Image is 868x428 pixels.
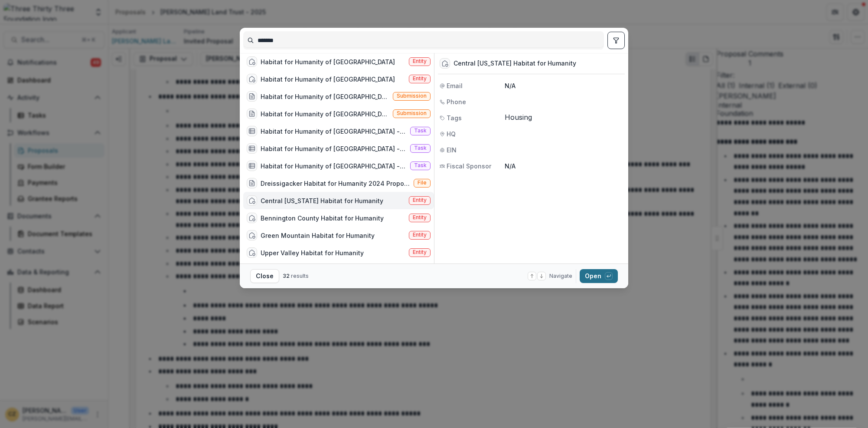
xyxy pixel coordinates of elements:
[505,81,623,90] p: N/A
[414,128,427,134] span: Task
[580,269,618,283] button: Open
[261,196,383,205] div: Central [US_STATE] Habitat for Humanity
[261,144,407,153] div: Habitat for Humanity of [GEOGRAPHIC_DATA] - 2024 Final Report
[607,32,625,49] button: toggle filters
[418,180,427,186] span: File
[505,113,532,122] span: Housing
[261,57,395,66] div: Habitat for Humanity of [GEOGRAPHIC_DATA]
[283,273,290,279] span: 32
[261,92,389,101] div: Habitat for Humanity of [GEOGRAPHIC_DATA] - 2024
[413,232,427,238] span: Entity
[447,145,457,155] span: EIN
[413,197,427,203] span: Entity
[413,58,427,64] span: Entity
[414,145,427,151] span: Task
[397,93,427,99] span: Submission
[261,248,364,257] div: Upper Valley Habitat for Humanity
[261,75,395,84] div: Habitat for Humanity of [GEOGRAPHIC_DATA]
[447,97,466,106] span: Phone
[549,272,572,280] span: Navigate
[447,113,462,122] span: Tags
[447,129,456,138] span: HQ
[413,76,427,82] span: Entity
[291,273,309,279] span: results
[413,214,427,221] span: Entity
[413,249,427,255] span: Entity
[454,60,576,67] div: Central [US_STATE] Habitat for Humanity
[447,161,491,171] span: Fiscal Sponsor
[447,81,463,90] span: Email
[261,161,407,171] div: Habitat for Humanity of [GEOGRAPHIC_DATA] - 2024 Final Report
[505,161,623,171] p: N/A
[250,269,279,283] button: Close
[414,162,427,168] span: Task
[261,179,410,188] div: Dreissigacker Habitat for Humanity 2024 Proposal. [GEOGRAPHIC_DATA] [GEOGRAPHIC_DATA]pdf
[397,110,427,116] span: Submission
[261,231,375,240] div: Green Mountain Habitat for Humanity
[261,214,384,223] div: Bennington County Habitat for Humanity
[261,127,407,136] div: Habitat for Humanity of [GEOGRAPHIC_DATA] - 2024 Final Report
[261,109,389,119] div: Habitat for Humanity of [GEOGRAPHIC_DATA] - 2024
